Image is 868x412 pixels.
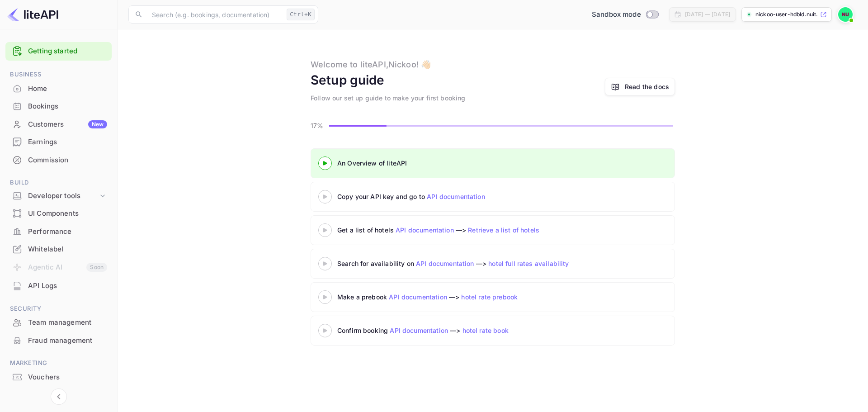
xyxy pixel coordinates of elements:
[5,70,112,80] span: Business
[28,191,98,201] div: Developer tools
[5,205,112,223] div: UI Components
[7,7,58,22] img: LiteAPI logo
[488,260,569,267] a: hotel full rates availability
[28,281,107,291] div: API Logs
[28,46,107,57] a: Getting started
[5,178,112,188] span: Build
[287,9,315,20] div: Ctrl+K
[28,208,107,219] div: UI Components
[390,327,448,334] a: API documentation
[461,293,518,301] a: hotel rate prebook
[5,332,112,350] div: Fraud management
[5,98,112,115] div: Bookings
[5,188,112,204] div: Developer tools
[5,314,112,331] a: Team management
[5,314,112,331] div: Team management
[28,137,107,147] div: Earnings
[5,332,112,349] a: Fraud management
[311,121,326,130] p: 17%
[5,277,112,294] a: API Logs
[337,192,563,201] div: Copy your API key and go to
[5,223,112,241] div: Performance
[28,244,107,255] div: Whitelabel
[685,10,730,19] div: [DATE] — [DATE]
[28,372,107,383] div: Vouchers
[5,205,112,222] a: UI Components
[5,223,112,240] a: Performance
[28,101,107,112] div: Bookings
[5,152,112,169] div: Commission
[146,5,283,24] input: Search (e.g. bookings, documentation)
[838,7,853,22] img: Nickoo User
[311,71,385,90] div: Setup guide
[625,82,669,91] a: Read the docs
[28,84,107,94] div: Home
[5,133,112,150] a: Earnings
[5,116,112,133] a: CustomersNew
[5,277,112,295] div: API Logs
[28,119,107,130] div: Customers
[5,241,112,258] div: Whitelabel
[5,152,112,168] a: Commission
[28,317,107,328] div: Team management
[416,260,474,267] a: API documentation
[5,358,112,368] span: Marketing
[5,369,112,385] a: Vouchers
[337,225,563,235] div: Get a list of hotels —>
[5,80,112,97] a: Home
[755,10,818,19] p: nickoo-user-hdbld.nuit...
[337,158,563,168] div: An Overview of liteAPI
[51,388,67,405] button: Collapse navigation
[427,193,485,200] a: API documentation
[311,58,431,71] div: Welcome to liteAPI, Nickoo ! 👋🏻
[28,336,107,346] div: Fraud management
[396,226,454,234] a: API documentation
[28,155,107,166] div: Commission
[5,133,112,151] div: Earnings
[389,293,447,301] a: API documentation
[462,327,509,334] a: hotel rate book
[88,120,107,128] div: New
[5,241,112,257] a: Whitelabel
[588,9,662,20] div: Switch to Production mode
[5,80,112,98] div: Home
[5,98,112,114] a: Bookings
[592,9,641,20] span: Sandbox mode
[5,42,112,61] div: Getting started
[468,226,539,234] a: Retrieve a list of hotels
[28,227,107,237] div: Performance
[311,93,466,103] div: Follow our set up guide to make your first booking
[5,369,112,386] div: Vouchers
[605,78,675,95] a: Read the docs
[337,259,654,268] div: Search for availability on —>
[337,326,563,335] div: Confirm booking —>
[5,304,112,314] span: Security
[337,292,563,302] div: Make a prebook —>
